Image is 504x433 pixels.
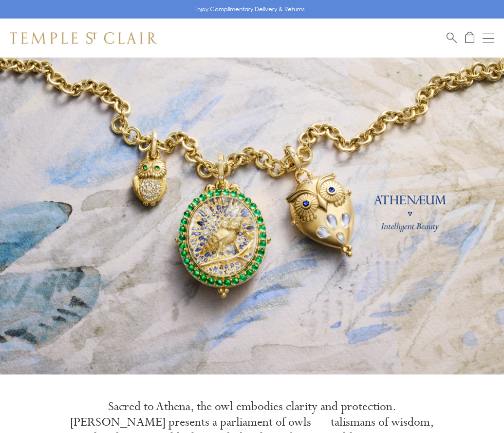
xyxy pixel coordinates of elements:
a: Search [447,32,457,44]
p: Enjoy Complimentary Delivery & Returns [194,4,305,14]
button: Open navigation [483,32,494,44]
img: Temple St. Clair [10,32,157,44]
a: Open Shopping Bag [465,32,474,44]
